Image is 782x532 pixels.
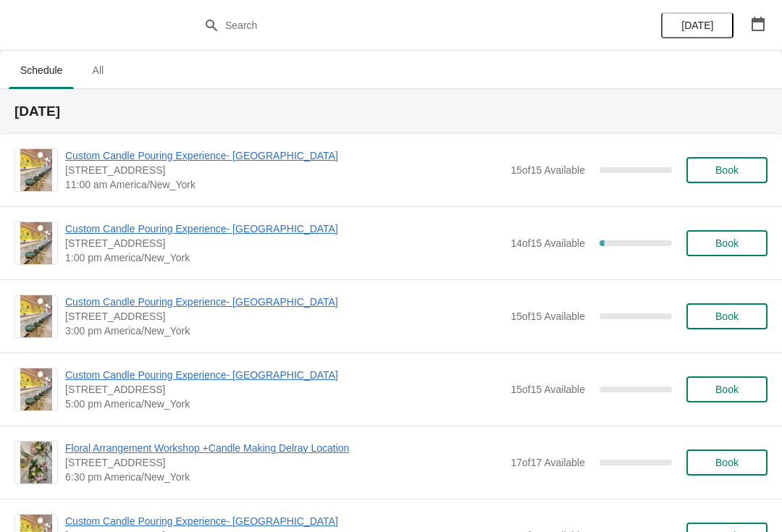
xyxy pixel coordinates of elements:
[686,157,768,183] button: Book
[20,222,52,264] img: Custom Candle Pouring Experience- Delray Beach | 415 East Atlantic Avenue, Delray Beach, FL, USA ...
[681,20,713,31] span: [DATE]
[65,470,503,484] span: 6:30 pm America/New_York
[14,104,768,119] h2: [DATE]
[661,12,733,38] button: [DATE]
[65,324,503,338] span: 3:00 pm America/New_York
[715,237,739,249] span: Book
[65,441,503,455] span: Floral Arrangement Workshop +Candle Making Delray Location
[224,12,586,38] input: Search
[510,311,585,322] span: 15 of 15 Available
[65,177,503,192] span: 11:00 am America/New_York
[20,295,52,337] img: Custom Candle Pouring Experience- Delray Beach | 415 East Atlantic Avenue, Delray Beach, FL, USA ...
[9,57,74,83] span: Schedule
[20,149,52,191] img: Custom Candle Pouring Experience- Delray Beach | 415 East Atlantic Avenue, Delray Beach, FL, USA ...
[510,384,585,395] span: 15 of 15 Available
[65,221,503,236] span: Custom Candle Pouring Experience- [GEOGRAPHIC_DATA]
[65,514,503,528] span: Custom Candle Pouring Experience- [GEOGRAPHIC_DATA]
[65,397,503,411] span: 5:00 pm America/New_York
[715,457,739,468] span: Book
[20,442,52,484] img: Floral Arrangement Workshop +Candle Making Delray Location | 415 East Atlantic Avenue, Delray Bea...
[65,368,503,382] span: Custom Candle Pouring Experience- [GEOGRAPHIC_DATA]
[65,309,503,324] span: [STREET_ADDRESS]
[510,237,585,249] span: 14 of 15 Available
[686,230,768,256] button: Book
[65,295,503,309] span: Custom Candle Pouring Experience- [GEOGRAPHIC_DATA]
[686,303,768,329] button: Book
[65,148,503,163] span: Custom Candle Pouring Experience- [GEOGRAPHIC_DATA]
[510,457,585,468] span: 17 of 17 Available
[65,382,503,397] span: [STREET_ADDRESS]
[65,236,503,250] span: [STREET_ADDRESS]
[510,164,585,176] span: 15 of 15 Available
[65,163,503,177] span: [STREET_ADDRESS]
[20,368,52,410] img: Custom Candle Pouring Experience- Delray Beach | 415 East Atlantic Avenue, Delray Beach, FL, USA ...
[65,250,503,265] span: 1:00 pm America/New_York
[686,449,768,476] button: Book
[65,455,503,470] span: [STREET_ADDRESS]
[715,164,739,176] span: Book
[715,311,739,322] span: Book
[715,384,739,395] span: Book
[80,57,116,83] span: All
[686,376,768,402] button: Book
